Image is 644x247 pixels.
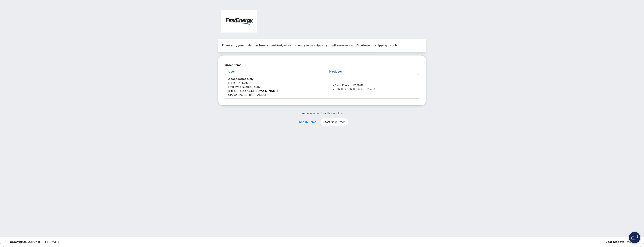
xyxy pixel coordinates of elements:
[320,118,348,126] a: Start New Order
[225,62,419,68] h2: Order Items
[222,43,422,48] h2: Thank you, your order has been submitted, when it's ready to be shipped you will receive a notifi...
[225,68,326,75] th: User
[10,240,25,244] strong: Copyright
[228,85,263,89] span: Employee Number: 40872
[228,77,254,81] strong: Accessories Only
[606,240,624,244] strong: Last Update
[228,89,278,93] a: [EMAIL_ADDRESS][DOMAIN_NAME]
[330,87,375,90] small: 1 x USB-C to USB-C Cable — $19.00
[296,118,320,126] a: Return Home
[221,10,257,33] img: FirstEnergy Corp
[330,83,364,86] small: 1 x Apple Pencil — $130.00
[631,235,638,241] img: Open chat
[326,68,419,75] th: Products
[7,240,217,243] div: MyServe [DATE]–[DATE]
[225,75,326,99] td: [PERSON_NAME] City of Use: [STREET_ADDRESS]
[218,111,426,115] p: You may now close this window
[427,240,637,243] div: [DATE]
